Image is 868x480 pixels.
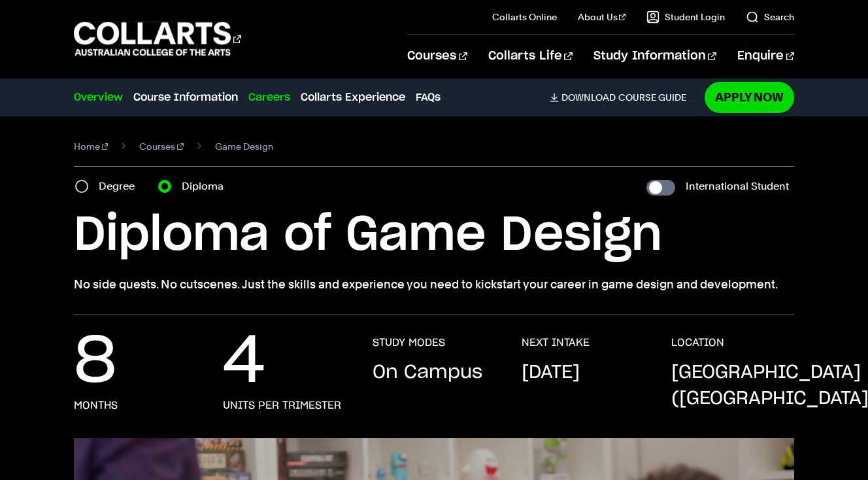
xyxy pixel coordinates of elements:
a: Apply Now [705,82,794,112]
a: Collarts Experience [301,90,405,105]
a: Courses [407,35,467,78]
p: On Campus [373,360,482,386]
a: Enquire [737,35,794,78]
a: Careers [248,90,290,105]
label: Degree [99,177,142,196]
a: Search [746,10,794,24]
a: Overview [74,90,123,105]
a: Student Login [646,10,725,24]
span: Game Design [215,137,273,156]
p: [DATE] [522,360,580,386]
p: 4 [223,336,265,388]
h3: units per trimester [223,399,341,412]
h1: Diploma of Game Design [74,206,794,265]
a: Collarts Online [492,10,557,24]
h3: LOCATION [671,336,724,349]
div: Go to homepage [74,20,241,58]
label: Diploma [182,177,231,196]
a: DownloadCourse Guide [550,92,697,103]
h3: months [74,399,118,412]
a: Home [74,137,108,156]
a: About Us [578,10,626,24]
a: Courses [139,137,184,156]
a: FAQs [416,90,441,105]
p: No side quests. No cutscenes. Just the skills and experience you need to kickstart your career in... [74,275,794,294]
a: Collarts Life [488,35,573,78]
span: Download [561,92,616,103]
a: Course Information [133,90,238,105]
h3: STUDY MODES [373,336,445,349]
h3: NEXT INTAKE [522,336,590,349]
p: 8 [74,336,116,388]
a: Study Information [593,35,716,78]
label: International Student [686,177,789,196]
